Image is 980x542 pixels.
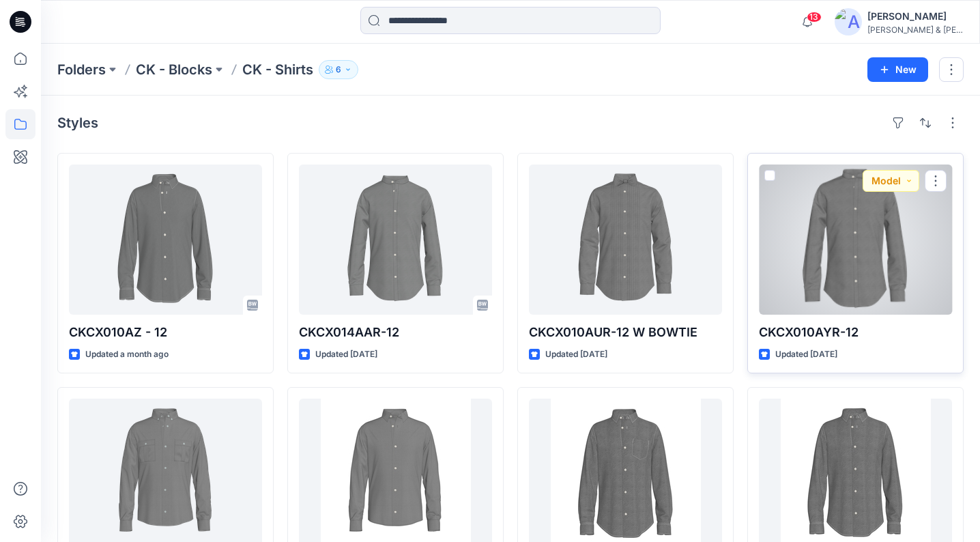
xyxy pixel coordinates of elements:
[85,347,169,362] p: Updated a month ago
[299,323,492,342] p: CKCX014AAR-12
[807,12,822,23] span: 13
[57,60,106,79] a: Folders
[529,323,722,342] p: CKCX010AUR-12 W BOWTIE
[69,165,262,315] a: CKCX010AZ - 12
[57,115,98,131] h4: Styles
[835,8,862,35] img: avatar
[867,8,963,25] div: [PERSON_NAME]
[545,347,607,362] p: Updated [DATE]
[867,25,963,35] div: [PERSON_NAME] & [PERSON_NAME]
[242,60,313,79] p: CK - Shirts
[319,60,358,79] button: 6
[759,165,952,315] a: CKCX010AYR-12
[69,323,262,342] p: CKCX010AZ - 12
[299,165,492,315] a: CKCX014AAR-12
[315,347,377,362] p: Updated [DATE]
[136,60,212,79] a: CK - Blocks
[775,347,837,362] p: Updated [DATE]
[336,62,341,77] p: 6
[759,323,952,342] p: CKCX010AYR-12
[867,57,928,82] button: New
[529,165,722,315] a: CKCX010AUR-12 W BOWTIE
